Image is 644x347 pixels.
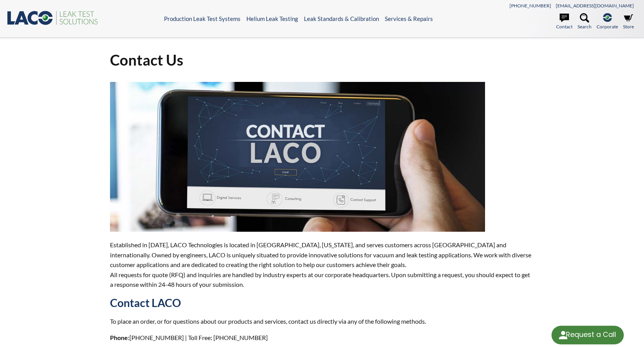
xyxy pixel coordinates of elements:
div: Request a Call [566,326,616,344]
a: Helium Leak Testing [246,15,298,22]
p: Established in [DATE], LACO Technologies is located in [GEOGRAPHIC_DATA], [US_STATE], and serves ... [110,240,534,290]
p: To place an order, or for questions about our products and services, contact us directly via any ... [110,316,534,326]
img: round button [557,329,569,341]
a: Search [578,13,592,30]
p: [PHONE_NUMBER] | Toll Free: [PHONE_NUMBER] [110,333,534,343]
a: Contact [556,13,572,30]
img: ContactUs.jpg [110,82,485,232]
a: Production Leak Test Systems [164,15,241,22]
a: Leak Standards & Calibration [304,15,379,22]
a: Services & Repairs [385,15,433,22]
strong: Phone: [110,334,129,341]
span: Corporate [597,23,618,30]
a: Store [623,13,634,30]
h1: Contact Us [110,50,534,69]
div: Request a Call [552,326,624,344]
a: [EMAIL_ADDRESS][DOMAIN_NAME] [556,3,634,9]
strong: Contact LACO [110,296,181,309]
a: [PHONE_NUMBER] [510,3,551,9]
